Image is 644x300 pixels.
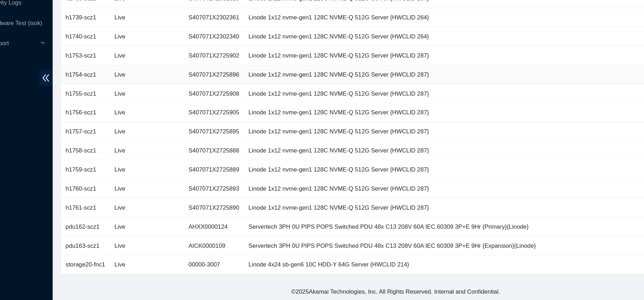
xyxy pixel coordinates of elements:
a: Activity Logs [17,48,45,54]
td: S407071X2725908 [180,119,230,135]
span: double-left [60,108,71,121]
td: h1737-scz1 [78,24,118,40]
td: S407071X2725888 [180,167,230,183]
td: Live [118,40,146,56]
td: h1753-scz1 [78,88,118,103]
span: Field Tech Portal [11,12,57,19]
td: AHXX0000124 [180,230,230,246]
td: Live [118,246,146,262]
td: Live [118,72,146,88]
td: S407071X2302319 [180,40,230,56]
td: 00000-3007 [180,262,230,278]
td: Linode 4x24 sb-gen6 10C HDD-Y 64G Server {HWCLID 214} [230,262,478,278]
td: Live [118,24,146,40]
a: Akamai TechnologiesField Tech Portal [5,13,57,22]
a: Data Centers [17,31,46,37]
td: h1759-scz1 [78,183,118,199]
td: S407071X2725902 [180,88,230,103]
td: Live [118,151,146,167]
td: Servertech 3PH 0U PIPS POPS Switched PDU 48x C13 208V 60A IEC 60309 3P+E 9Hr {Primary}{Linode} [230,230,478,246]
td: Live [118,119,146,135]
a: Hardware Test (isok) [17,65,62,71]
td: pdu162-scz1 [78,230,118,246]
td: AICK0000109 [180,246,230,262]
img: Akamai Technologies [5,7,36,19]
input: Enter text here... [520,5,599,19]
td: h1761-scz1 [78,215,118,230]
button: D [621,5,635,19]
td: S407071X2725890 [180,215,230,230]
td: h1739-scz1 [78,56,118,72]
td: Linode 1x12 nvme-gen1 128C NVME-Q 512G Server {HWCLID 287} [230,183,478,199]
footer: © 2025 Akamai Technologies, Inc. All Rights Reserved. Internal and Confidential. [71,285,644,300]
td: Linode 1x12 nvme-gen1 128C NVME-Q 512G Server {HWCLID 287} [230,103,478,119]
span: read [8,83,13,88]
td: S407071X2725905 [180,135,230,151]
span: search [604,9,610,16]
td: S407071X2725895 [180,151,230,167]
button: search [598,5,615,19]
td: Linode 1x12 nvme-gen1 128C NVME-Q 512G Server {HWCLID 287} [230,119,478,135]
span: D [626,8,630,17]
td: h1740-scz1 [78,72,118,88]
td: Linode 1x12 nvme-gen1 128C NVME-Q 512G Server {HWCLID 287} [230,215,478,230]
td: S407071X2725889 [180,183,230,199]
td: Linode 1x12 nvme-gen1 128C NVME-Q 512G Server {HWCLID 264} [230,24,478,40]
td: Linode 1x12 nvme-gen1 128C NVME-Q 512G Server {HWCLID 264} [230,72,478,88]
td: Live [118,230,146,246]
td: Live [118,56,146,72]
td: Linode 1x12 nvme-gen1 128C NVME-Q 512G Server {HWCLID 287} [230,199,478,215]
td: h1755-scz1 [78,119,118,135]
td: Live [118,262,146,278]
td: Servertech 3PH 0U PIPS POPS Switched PDU 48x C13 208V 60A IEC 60309 3P+E 9Hr {Expansion}{Linode} [230,246,478,262]
td: S407071X2302361 [180,56,230,72]
td: h1758-scz1 [78,167,118,183]
td: h1760-scz1 [78,199,118,215]
td: S407071X2725896 [180,103,230,119]
td: Linode 1x12 nvme-gen1 128C NVME-Q 512G Server {HWCLID 264} [230,56,478,72]
td: S407071X2302340 [180,72,230,88]
td: Linode 1x12 nvme-gen1 128C NVME-Q 512G Server {HWCLID 287} [230,135,478,151]
td: Linode 1x12 nvme-gen1 128C NVME-Q 512G Server {HWCLID 287} [230,88,478,103]
td: h1756-scz1 [78,135,118,151]
td: Linode 1x12 nvme-gen1 128C NVME-Q 512G Server {HWCLID 287} [230,167,478,183]
td: Live [118,215,146,230]
td: Live [118,103,146,119]
td: Live [118,183,146,199]
td: h1754-scz1 [78,103,118,119]
td: h1738-scz1 [78,40,118,56]
td: Live [118,135,146,151]
td: Live [118,88,146,103]
span: Ticket ID [471,7,515,18]
td: storage20-fnc1 [78,262,118,278]
td: S407071X2725893 [180,199,230,215]
td: h1757-scz1 [78,151,118,167]
td: Linode 1x12 nvme-gen1 128C NVME-Q 512G Server {HWCLID 264} [230,40,478,56]
td: Linode 1x12 nvme-gen1 128C NVME-Q 512G Server {HWCLID 287} [230,151,478,167]
td: Live [118,199,146,215]
td: Live [118,167,146,183]
span: Support [17,78,59,92]
td: S407071X2302387 [180,24,230,40]
td: pdu163-scz1 [78,246,118,262]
